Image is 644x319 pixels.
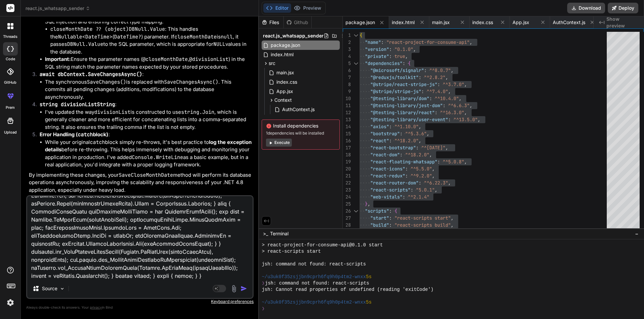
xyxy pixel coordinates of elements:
label: code [6,56,15,62]
span: : [429,95,432,101]
span: index.html [392,19,415,26]
button: − [634,228,640,239]
p: Always double-check its answers. Your in Bind [26,304,254,311]
span: : [400,131,402,137]
span: >_ [263,230,268,237]
span: : [389,53,392,59]
div: 24 [343,193,351,201]
div: 14 [343,123,351,130]
div: 10 [343,95,351,102]
button: Preview [291,3,324,13]
img: settings [5,297,16,308]
span: "^2.8.2" [424,74,445,80]
code: catch [78,131,93,138]
span: , [445,74,448,80]
label: threads [3,34,17,39]
span: "^18.2.0" [405,152,429,158]
span: : [389,46,392,52]
span: 5s [366,274,372,280]
code: @closeMonthDate [143,56,188,63]
div: 12 [343,109,351,116]
span: main.jsx [432,19,450,26]
span: react.js_whatsapp_sender [263,32,324,39]
span: "react-router-dom" [370,180,419,186]
span: privacy [90,305,102,309]
span: − [635,230,639,237]
span: : [389,138,392,144]
span: App.jsx [513,19,529,26]
span: "^8.0.7" [429,67,451,73]
div: 1 [343,32,351,39]
span: "^3.7.0" [443,81,464,87]
span: "^10.4.0" [435,95,459,101]
span: } [365,201,368,207]
span: jsh: Cannot read properties of undefined (reading 'exitCode') [262,287,433,293]
code: await dbContext.SaveChangesAsync() [40,71,142,78]
div: 21 [343,172,351,179]
span: index.css [472,19,493,26]
img: attachment [230,285,238,293]
span: , [470,102,472,108]
button: Download [567,3,605,13]
span: "web-vitals" [370,194,402,200]
span: : [443,102,445,108]
span: AuthContext.js [553,19,585,26]
span: , [470,39,472,45]
code: @divisionList [189,56,228,63]
span: "^1.10.0" [394,124,419,130]
div: 5 [343,60,351,67]
code: closeMonthDate ?? (object)DBNull.Value [50,26,165,32]
span: "@testing-library/react" [370,109,435,115]
span: "@stripe/stripe-js" [370,88,421,94]
code: SaveChangesAsync() [164,79,218,85]
span: , [464,159,467,165]
span: : [424,67,427,73]
span: , [427,131,429,137]
span: "name" [365,39,381,45]
div: 7 [343,74,351,81]
span: index.css [276,78,298,86]
label: GitHub [4,80,16,85]
span: "react-dom" [370,152,400,158]
button: Execute [266,139,292,147]
span: "^5.3.6" [405,131,427,137]
span: , [451,67,453,73]
span: "version" [365,46,389,52]
span: 1 dependencies will be installed [266,131,335,136]
span: "^16.3.0" [440,109,464,115]
span: : [400,152,402,158]
p: By implementing these changes, your method will perform its database operations asynchronously, i... [29,171,252,194]
span: , [478,116,480,123]
span: jsh: command not found: react-scripts [262,261,366,267]
span: 5s [366,299,372,306]
code: null [221,33,233,40]
span: "5.0.1" [416,187,435,193]
code: DateTime? [114,33,141,40]
span: index.html [270,51,294,59]
span: Terminal [270,230,288,237]
span: "react-redux" [370,173,405,179]
div: 8 [343,81,351,88]
div: 13 [343,116,351,123]
span: > react-project-for-consume-api@0.1.0 start [262,242,383,248]
div: 19 [343,158,351,165]
span: "@testing-library/dom" [370,95,429,101]
span: "^9.2.0" [411,173,432,179]
span: : [437,159,440,165]
div: 2 [343,39,351,46]
p: Keyboard preferences [26,299,254,304]
span: : [381,39,384,45]
span: : [389,208,392,214]
div: 6 [343,67,351,74]
span: "@microsoft/signalr" [370,67,424,73]
button: Editor [263,3,291,13]
span: "dependencies" [365,60,402,66]
label: prem [6,105,15,110]
strong: Important: [45,56,71,62]
span: "^6.6.3" [448,102,470,108]
button: Deploy [608,3,638,13]
div: Files [259,19,283,26]
li: : This handles the ( ) parameter. If is , it passes to the SQL parameter, which is appropriate fo... [50,25,252,56]
p: : [40,71,252,78]
span: { [394,208,397,214]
